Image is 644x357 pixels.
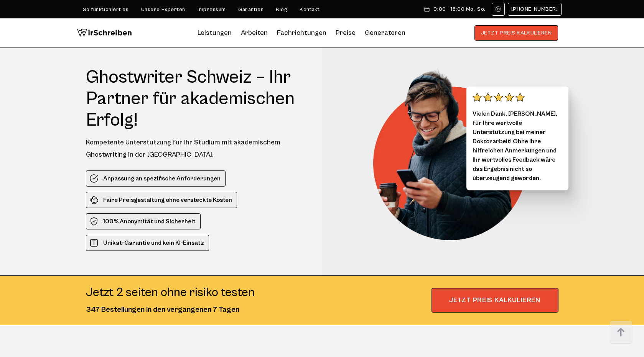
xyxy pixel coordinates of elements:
button: JETZT PREIS KALKULIEREN [474,25,558,41]
div: Vielen Dank, [PERSON_NAME], für Ihre wertvolle Unterstützung bei meiner Doktorarbeit! Ohne Ihre h... [466,87,568,190]
a: Arbeiten [241,27,268,39]
a: Unsere Experten [141,7,185,13]
img: Unikat-Garantie und kein KI-Einsatz [89,238,99,247]
a: Preise [336,29,356,37]
a: Kontakt [300,7,320,13]
img: 100% Anonymität und Sicherheit [89,217,99,226]
h1: Ghostwriter Schweiz – Ihr Partner für akademischen Erfolg! [86,67,308,131]
a: Impressum [198,7,226,13]
a: Blog [276,7,287,13]
a: Leistungen [198,27,232,39]
img: Faire Preisgestaltung ohne versteckte Kosten [89,195,99,205]
li: Faire Preisgestaltung ohne versteckte Kosten [86,192,237,208]
span: 9:00 - 18:00 Mo.-So. [433,6,485,12]
span: [PHONE_NUMBER] [511,6,558,12]
a: Generatoren [365,27,405,39]
a: So funktioniert es [83,7,129,13]
img: stars [473,93,525,102]
li: 100% Anonymität und Sicherheit [86,213,201,229]
a: [PHONE_NUMBER] [508,3,562,16]
li: Unikat-Garantie und kein KI-Einsatz [86,235,209,251]
img: Anpassung an spezifische Anforderungen [89,174,99,183]
img: button top [609,321,632,344]
div: 347 Bestellungen in den vergangenen 7 Tagen [86,304,255,316]
a: Garantien [238,7,264,13]
img: logo wirschreiben [77,25,132,41]
span: JETZT PREIS KALKULIEREN [432,288,558,313]
a: Fachrichtungen [277,27,326,39]
img: Ghostwriter Schweiz – Ihr Partner für akademischen Erfolg! [373,67,538,240]
div: Kompetente Unterstützung für Ihr Studium mit akademischem Ghostwriting in der [GEOGRAPHIC_DATA]. [86,136,308,161]
img: Schedule [423,6,430,12]
img: Email [495,6,501,12]
div: Jetzt 2 seiten ohne risiko testen [86,285,255,300]
li: Anpassung an spezifische Anforderungen [86,170,226,187]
